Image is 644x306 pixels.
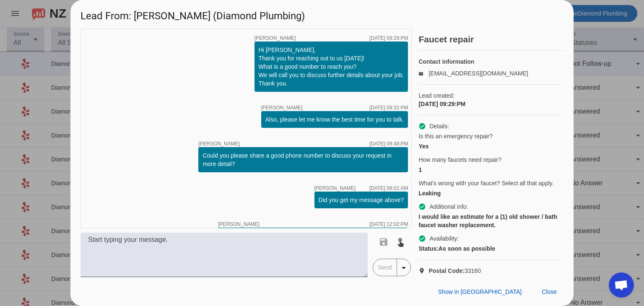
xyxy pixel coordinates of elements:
[418,71,428,75] mat-icon: email
[418,132,493,140] span: Is this an emergency repair?
[418,244,560,253] div: As soon as possible
[429,122,449,130] span: Details:
[418,156,501,164] span: How many faucets need repair?
[265,115,404,124] div: Also, please let me know the best time for you to talk.​
[399,263,409,273] mat-icon: arrow_drop_down
[418,100,560,108] div: [DATE] 09:29:PM
[395,237,405,247] mat-icon: touch_app
[418,91,560,100] span: Lead created:
[428,70,528,77] a: [EMAIL_ADDRESS][DOMAIN_NAME]
[429,234,459,243] span: Availability:
[203,151,404,168] div: Could you please share a good phone number to discuss your request in more detail?​
[369,105,408,110] div: [DATE] 09:32:PM
[428,267,481,275] span: 33160
[535,284,563,299] button: Close
[609,272,634,298] div: Open chat
[542,288,557,295] span: Close
[218,222,260,227] span: [PERSON_NAME]
[431,284,528,299] button: Show in [GEOGRAPHIC_DATA]
[418,267,428,274] mat-icon: location_on
[254,36,296,41] span: [PERSON_NAME]
[198,141,240,146] span: [PERSON_NAME]
[369,141,408,146] div: [DATE] 09:48:PM
[259,46,404,88] div: Hi [PERSON_NAME], Thank you for reaching out to us [DATE]! What is a good number to reach you? We...
[418,245,438,252] strong: Status:
[428,267,465,274] strong: Postal Code:
[418,203,426,210] mat-icon: check_circle
[418,235,426,242] mat-icon: check_circle
[418,35,563,44] h2: Faucet repair
[369,186,408,191] div: [DATE] 08:01:AM
[418,213,560,229] div: I would like an estimate for a (1) old shower / bath faucet washer replacement.
[418,179,553,187] span: What's wrong with your faucet? Select all that apply.
[319,196,404,204] div: Did you get my message above?​
[369,36,408,41] div: [DATE] 09:29:PM
[418,166,560,174] div: 1
[418,142,560,150] div: Yes
[418,189,560,197] div: Leaking
[369,222,408,227] div: [DATE] 12:02:PM
[429,202,468,211] span: Additional info:
[314,186,356,191] span: [PERSON_NAME]
[261,105,303,110] span: [PERSON_NAME]
[418,122,426,130] mat-icon: check_circle
[438,288,522,295] span: Show in [GEOGRAPHIC_DATA]
[418,57,560,66] h4: Contact information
